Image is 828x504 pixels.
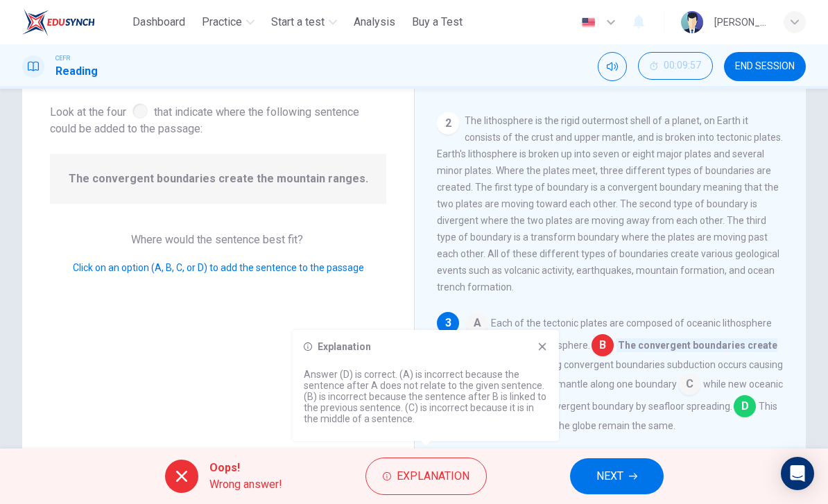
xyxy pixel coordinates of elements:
[437,112,459,134] div: 2
[714,14,767,31] div: [PERSON_NAME]
[202,14,242,31] span: Practice
[131,233,306,246] span: Where would the sentence best fit?
[580,17,597,28] img: en
[55,53,70,63] span: CEFR
[638,52,713,81] div: Hide
[397,467,469,486] span: Explanation
[437,115,783,293] span: The lithosphere is the rigid outermost shell of a planet, on Earth it consists of the crust and u...
[734,395,756,417] span: D
[596,467,623,486] span: NEXT
[73,262,364,273] span: Click on an option (A, B, C, or D) to add the sentence to the passage
[271,14,325,31] span: Start a test
[437,312,459,334] div: 3
[681,11,703,33] img: Profile picture
[437,359,783,390] span: Along convergent boundaries subduction occurs causing plates to be forced into the mantle along o...
[69,171,368,187] span: The convergent boundaries create the mountain ranges.
[598,52,627,81] div: Mute
[209,476,282,493] span: Wrong answer!
[55,63,98,80] h1: Reading
[437,318,772,351] span: Each of the tectonic plates are composed of oceanic lithosphere and thicker continental lithosphere.
[466,312,488,334] span: A
[318,341,371,352] h6: Explanation
[664,60,701,71] span: 00:09:57
[592,334,614,356] span: B
[678,373,700,395] span: C
[354,14,395,31] span: Analysis
[209,460,282,476] span: Oops!
[132,14,185,31] span: Dashboard
[22,8,95,36] img: ELTC logo
[50,101,386,137] span: Look at the four that indicate where the following sentence could be added to the passage:
[781,457,814,490] div: Open Intercom Messenger
[735,61,795,72] span: END SESSION
[412,14,463,31] span: Buy a Test
[304,369,548,424] p: Answer (D) is correct. (A) is incorrect because the sentence after A does not relate to the given...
